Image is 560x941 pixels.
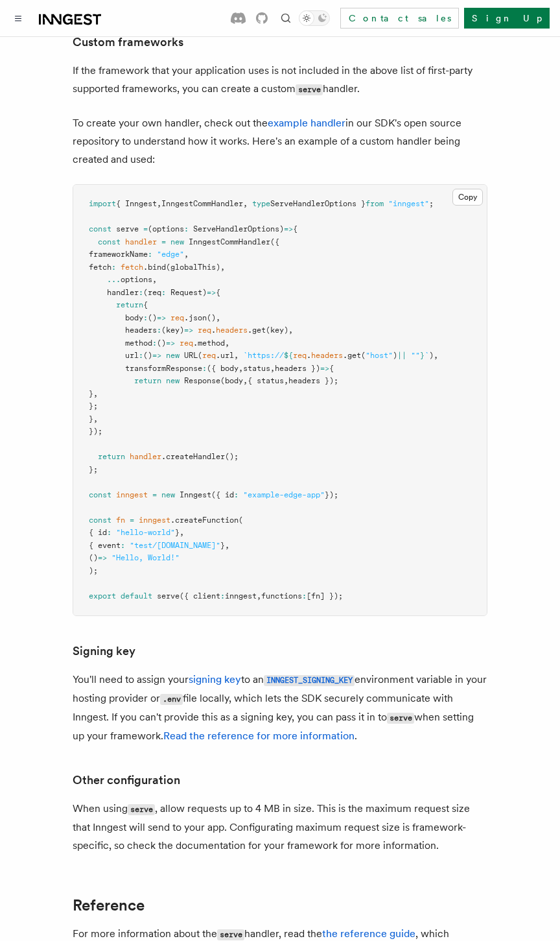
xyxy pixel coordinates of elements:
[243,364,270,373] span: status
[248,376,284,385] span: { status
[125,364,202,373] span: transformResponse
[143,288,161,297] span: (req
[189,237,270,246] span: InngestCommHandler
[73,33,183,51] a: Custom frameworks
[217,929,244,940] code: serve
[116,528,175,537] span: "hello-world"
[111,263,116,272] span: :
[166,376,180,385] span: new
[388,199,429,208] span: "inngest"
[220,263,225,272] span: ,
[387,713,414,724] code: serve
[216,326,248,335] span: headers
[340,8,459,29] a: Contact sales
[157,591,180,601] span: serve
[302,591,307,601] span: :
[266,326,288,335] span: (key)
[180,591,220,601] span: ({ client
[243,199,248,208] span: ,
[275,364,320,373] span: headers })
[89,490,111,499] span: const
[184,313,207,322] span: .json
[89,224,111,233] span: const
[89,528,107,537] span: { id
[107,275,121,284] span: ...
[157,339,166,348] span: ()
[393,351,397,360] span: )
[311,351,343,360] span: headers
[252,199,270,208] span: type
[116,300,143,309] span: return
[170,313,184,322] span: req
[207,313,216,322] span: ()
[397,351,406,360] span: ||
[116,224,139,233] span: serve
[157,199,161,208] span: ,
[234,490,239,499] span: :
[121,263,143,272] span: fetch
[161,326,184,335] span: (key)
[296,84,323,95] code: serve
[125,339,152,348] span: method
[89,401,98,411] span: };
[148,313,157,322] span: ()
[225,452,239,461] span: ();
[211,326,216,335] span: .
[225,541,229,550] span: ,
[264,675,355,686] code: INNGEST_SIGNING_KEY
[366,199,384,208] span: from
[202,288,207,297] span: )
[73,114,487,169] p: To create your own handler, check out the in our SDK's open source repository to understand how i...
[166,351,180,360] span: new
[166,339,175,348] span: =>
[261,591,302,601] span: functions
[225,339,229,348] span: ,
[452,189,483,206] button: Copy
[152,339,157,348] span: :
[170,237,184,246] span: new
[464,8,550,29] a: Sign Up
[161,199,243,208] span: InngestCommHandler
[234,351,239,360] span: ,
[288,326,293,335] span: ,
[239,364,243,373] span: ,
[107,288,139,297] span: handler
[184,250,189,259] span: ,
[225,591,257,601] span: inngest
[130,516,134,525] span: =
[270,199,366,208] span: ServeHandlerOptions }
[10,10,26,26] button: Toggle navigation
[320,364,329,373] span: =>
[411,351,420,360] span: ""
[143,224,148,233] span: =
[116,490,148,499] span: inngest
[198,351,202,360] span: (
[343,351,361,360] span: .get
[73,800,487,855] p: When using , allow requests up to 4 MB in size. This is the maximum request size that Inngest wil...
[293,224,297,233] span: {
[220,376,243,385] span: (body
[429,199,434,208] span: ;
[161,490,175,499] span: new
[111,553,180,562] span: "Hello, World!"
[184,376,220,385] span: Response
[180,339,193,348] span: req
[148,224,184,233] span: (options
[239,516,243,525] span: (
[89,250,148,259] span: frameworkName
[93,414,98,423] span: ,
[216,313,220,322] span: ,
[293,351,307,360] span: req
[366,351,393,360] span: "host"
[125,313,143,322] span: body
[264,673,355,685] a: INNGEST_SIGNING_KEY
[248,326,266,335] span: .get
[184,326,193,335] span: =>
[180,528,184,537] span: ,
[216,288,220,297] span: {
[116,516,125,525] span: fn
[220,591,225,601] span: :
[288,376,338,385] span: headers });
[434,351,438,360] span: ,
[157,313,166,322] span: =>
